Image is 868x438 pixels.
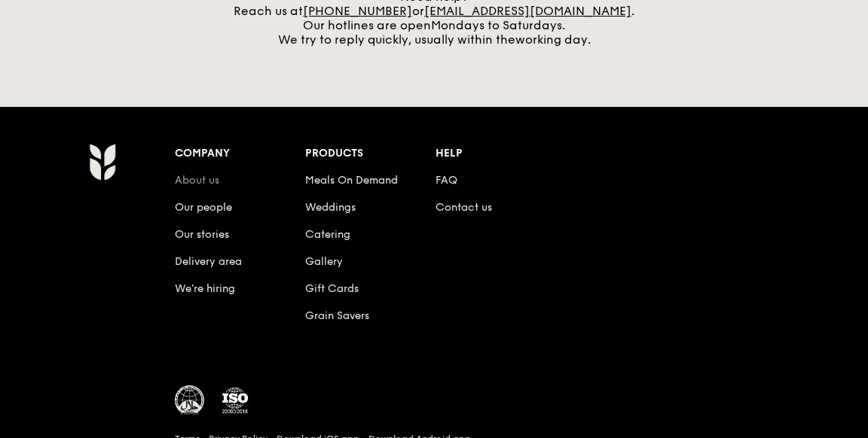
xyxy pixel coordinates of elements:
a: Catering [305,228,350,241]
img: ISO Certified [220,385,250,415]
a: Delivery area [175,255,242,268]
a: [PHONE_NUMBER] [303,4,412,18]
div: Help [436,143,566,164]
a: We’re hiring [175,282,235,295]
a: Our people [175,201,232,214]
div: Products [305,143,436,164]
img: Grain [89,143,115,181]
span: working day. [515,32,591,47]
a: Weddings [305,201,356,214]
img: MUIS Halal Certified [175,385,205,415]
a: Contact us [436,201,492,214]
a: FAQ [436,174,457,187]
a: Gallery [305,255,343,268]
a: Grain Savers [305,309,369,322]
a: [EMAIL_ADDRESS][DOMAIN_NAME] [424,4,631,18]
div: Company [175,143,305,164]
a: Gift Cards [305,282,359,295]
span: Mondays to Saturdays. [431,18,565,32]
a: Meals On Demand [305,174,398,187]
a: Our stories [175,228,229,241]
a: About us [175,174,219,187]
